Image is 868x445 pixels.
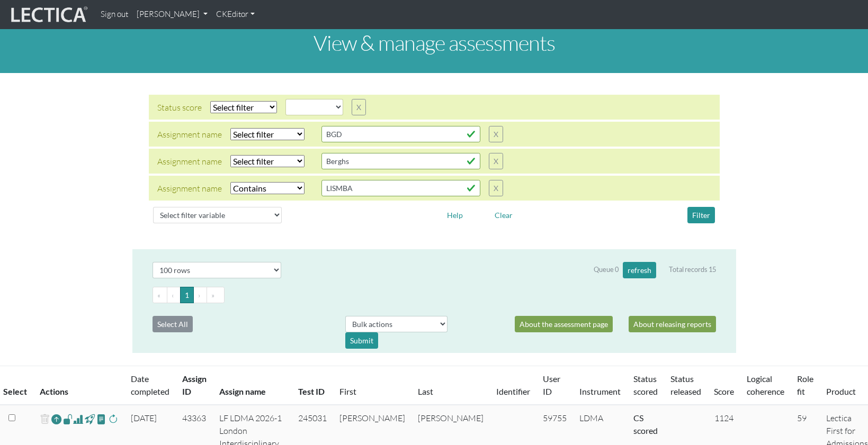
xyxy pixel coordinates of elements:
a: [PERSON_NAME] [132,4,212,25]
button: Clear [490,207,517,223]
span: 59 [797,413,807,423]
div: Status score [157,101,202,114]
a: Logical coherence [747,374,784,396]
a: About releasing reports [629,316,716,332]
span: view [85,413,95,425]
img: lecticalive [8,5,88,25]
a: Role fit [797,374,813,396]
span: 1124 [714,413,733,423]
span: rescore [108,413,118,425]
a: Status released [670,374,701,396]
span: Analyst score [73,413,83,425]
th: Actions [33,366,124,405]
a: Date completed [131,374,169,396]
a: Sign out [96,4,132,25]
button: X [489,180,503,196]
button: Help [442,207,468,223]
a: Instrument [579,386,621,396]
button: X [352,99,366,115]
button: X [489,126,503,142]
span: view [96,413,106,425]
button: Filter [687,207,715,223]
a: Product [826,386,856,396]
a: Score [714,386,734,396]
span: view [63,413,73,425]
button: Select All [153,316,193,332]
div: Assignment name [157,182,222,195]
button: refresh [623,262,656,278]
a: Completed = assessment has been completed; CS scored = assessment has been CLAS scored; LS scored... [633,413,658,435]
a: Identifier [496,386,530,396]
button: Go to page 1 [180,287,194,303]
a: Reopen [51,412,61,427]
div: Submit [345,332,378,349]
a: Help [442,209,468,219]
a: CKEditor [212,4,259,25]
th: Assign name [213,366,292,405]
div: Assignment name [157,128,222,141]
a: Last [418,386,433,396]
ul: Pagination [153,287,716,303]
div: Assignment name [157,155,222,168]
button: X [489,153,503,169]
a: Status scored [633,374,658,396]
span: delete [40,412,50,427]
a: About the assessment page [515,316,613,332]
div: Queue 0 Total records 15 [594,262,716,278]
a: User ID [543,374,560,396]
a: First [339,386,356,396]
th: Assign ID [176,366,213,405]
th: Test ID [292,366,333,405]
